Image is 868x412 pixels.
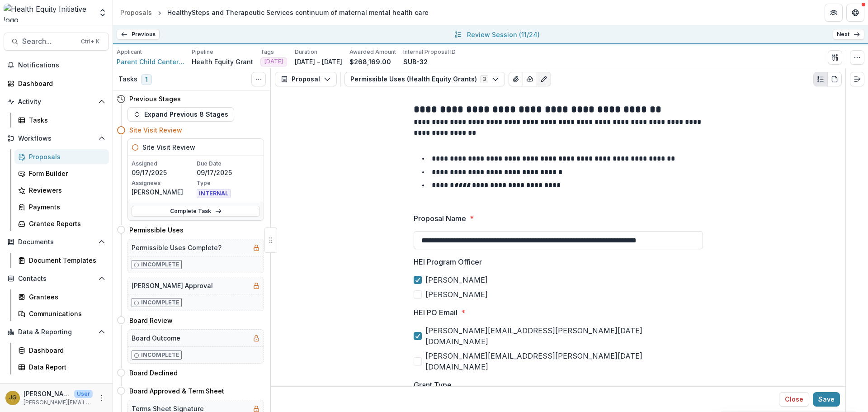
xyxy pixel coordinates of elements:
[141,260,179,269] p: Incomplete
[118,76,137,83] h3: Tasks
[132,160,195,168] p: Assigned
[74,390,93,398] p: User
[509,72,523,86] button: View Attached Files
[129,368,178,378] h4: Board Declined
[24,389,71,398] p: [PERSON_NAME]
[18,328,94,336] span: Data & Reporting
[22,37,75,46] span: Search...
[132,333,180,343] h5: Board Outcome
[24,398,93,407] p: [PERSON_NAME][EMAIL_ADDRESS][PERSON_NAME][DATE][DOMAIN_NAME]
[132,187,195,197] p: [PERSON_NAME]
[344,72,505,86] button: Permissible Uses (Health Equity Grants)3
[29,185,102,195] div: Reviewers
[827,72,842,86] button: PDF view
[850,72,864,86] button: Expand right
[132,206,260,217] a: Complete Task
[132,281,213,290] h5: [PERSON_NAME] Approval
[117,48,142,56] p: Applicant
[414,213,466,224] p: Proposal Name
[18,62,105,69] span: Notifications
[14,199,109,214] a: Payments
[14,113,109,128] a: Tasks
[197,189,231,198] span: INTERNAL
[779,392,809,407] button: Close
[29,202,102,212] div: Payments
[260,48,274,56] p: Tags
[132,168,195,177] p: 09/17/2025
[4,131,109,146] button: Open Workflows
[127,107,234,122] button: Expand Previous 8 Stages
[453,29,463,40] button: All submissions
[4,4,93,22] img: Health Equity Initiative logo
[142,142,195,152] h5: Site Visit Review
[141,74,152,85] span: 1
[425,275,488,285] span: [PERSON_NAME]
[129,316,173,325] h4: Board Review
[14,306,109,321] a: Communications
[14,360,109,374] a: Data Report
[129,94,181,104] h4: Previous Stages
[96,393,107,403] button: More
[425,350,703,372] span: [PERSON_NAME][EMAIL_ADDRESS][PERSON_NAME][DATE][DOMAIN_NAME]
[117,6,156,19] a: Proposals
[414,307,458,318] p: HEI PO Email
[4,325,109,339] button: Open Data & Reporting
[29,115,102,125] div: Tasks
[4,271,109,286] button: Open Contacts
[29,362,102,372] div: Data Report
[14,216,109,231] a: Grantee Reports
[414,256,482,267] p: HEI Program Officer
[120,8,152,17] div: Proposals
[167,8,429,17] div: HealthySteps and Therapeutic Services continuum of maternal mental health care
[14,289,109,304] a: Grantees
[846,4,864,22] button: Get Help
[29,219,102,228] div: Grantee Reports
[251,72,266,86] button: Toggle View Cancelled Tasks
[141,351,179,359] p: Incomplete
[813,392,840,407] button: Save
[9,395,17,401] div: Jenna Grant
[29,256,102,265] div: Document Templates
[132,179,195,187] p: Assignees
[403,48,456,56] p: Internal Proposal ID
[29,152,102,161] div: Proposals
[14,343,109,358] a: Dashboard
[79,37,101,47] div: Ctrl + K
[197,160,260,168] p: Due Date
[29,169,102,178] div: Form Builder
[192,48,213,56] p: Pipeline
[295,48,317,56] p: Duration
[4,58,109,72] button: Notifications
[29,346,102,355] div: Dashboard
[18,238,94,246] span: Documents
[537,72,551,86] button: Edit as form
[825,4,843,22] button: Partners
[18,135,94,142] span: Workflows
[14,166,109,181] a: Form Builder
[29,292,102,302] div: Grantees
[425,289,488,300] span: [PERSON_NAME]
[14,253,109,268] a: Document Templates
[117,57,184,66] a: Parent Child Center of Tulsa Inc
[4,95,109,109] button: Open Activity
[129,125,182,135] h4: Site Visit Review
[132,243,222,252] h5: Permissible Uses Complete?
[18,98,94,106] span: Activity
[349,57,391,66] p: $268,169.00
[129,386,224,396] h4: Board Approved & Term Sheet
[129,225,184,235] h4: Permissible Uses
[403,57,428,66] p: SUB-32
[192,57,253,66] p: Health Equity Grant
[18,275,94,283] span: Contacts
[813,72,828,86] button: Plaintext view
[264,58,283,65] span: [DATE]
[117,6,432,19] nav: breadcrumb
[197,179,260,187] p: Type
[425,325,703,347] span: [PERSON_NAME][EMAIL_ADDRESS][PERSON_NAME][DATE][DOMAIN_NAME]
[414,379,452,390] p: Grant Type
[467,30,540,39] p: Review Session ( 11/24 )
[141,298,179,307] p: Incomplete
[275,72,337,86] button: Proposal
[96,4,109,22] button: Open entity switcher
